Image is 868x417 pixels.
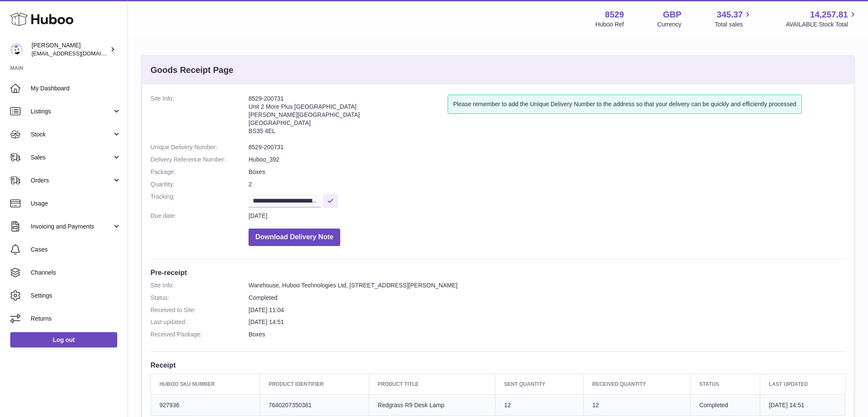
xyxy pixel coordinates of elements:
span: 14,257.81 [810,9,848,20]
td: 12 [495,394,584,416]
span: Listings [31,107,112,116]
span: Returns [31,315,121,323]
dt: Received Package: [150,330,249,339]
th: Huboo SKU Number [151,374,260,394]
dt: Tracking: [150,193,249,208]
dd: [DATE] [249,212,845,220]
a: Log out [10,332,117,347]
dd: 2 [249,180,845,188]
th: Last updated [760,374,845,394]
dt: Received to Site: [150,306,249,314]
th: Product title [369,374,495,394]
th: Product Identifier [260,374,369,394]
span: Total sales [715,20,752,29]
div: Please remember to add the Unique Delivery Number to the address so that your delivery can be qui... [448,95,802,114]
td: 12 [584,394,691,416]
span: Settings [31,292,121,300]
dt: Unique Delivery Number: [150,143,249,151]
th: Received Quantity [584,374,691,394]
span: Stock [31,130,112,139]
span: Sales [31,153,112,162]
span: Cases [31,246,121,254]
a: 14,257.81 AVAILABLE Stock Total [786,9,858,29]
h3: Pre-receipt [150,268,845,277]
dd: 8529-200731 [249,143,845,151]
span: Orders [31,177,112,185]
dt: Due date: [150,212,249,220]
span: Channels [31,269,121,277]
img: admin@redgrass.ch [10,43,23,56]
span: AVAILABLE Stock Total [786,20,858,29]
dd: [DATE] 14:51 [249,318,845,326]
div: [PERSON_NAME] [32,41,108,58]
span: Invoicing and Payments [31,223,112,231]
td: 7640207350381 [260,394,369,416]
dt: Site Info: [150,95,249,139]
dt: Status: [150,294,249,302]
dt: Quantity: [150,180,249,188]
dd: Completed [249,294,845,302]
h3: Receipt [150,360,845,370]
strong: GBP [663,9,681,20]
dt: Package: [150,168,249,176]
a: 345.37 Total sales [715,9,752,29]
dt: Site Info: [150,281,249,290]
dt: Last updated: [150,318,249,326]
dd: [DATE] 11:04 [249,306,845,314]
button: Download Delivery Note [249,229,340,246]
span: Usage [31,200,121,208]
span: [EMAIL_ADDRESS][DOMAIN_NAME] [32,50,125,57]
strong: 8529 [605,9,624,20]
th: Sent Quantity [495,374,584,394]
dd: Warehouse, Huboo Technologies Ltd, [STREET_ADDRESS][PERSON_NAME] [249,281,845,290]
div: Currency [657,20,682,29]
address: 8529-200731 Unit 2 More Plus [GEOGRAPHIC_DATA] [PERSON_NAME][GEOGRAPHIC_DATA] [GEOGRAPHIC_DATA] B... [249,95,448,139]
th: Status [691,374,760,394]
td: Completed [691,394,760,416]
h3: Goods Receipt Page [150,64,234,76]
dd: Boxes [249,330,845,339]
dt: Delivery Reference Number: [150,156,249,164]
dd: Huboo_392 [249,156,845,164]
span: 345.37 [717,9,743,20]
div: Huboo Ref [596,20,624,29]
td: Redgrass R9 Desk Lamp [369,394,495,416]
td: [DATE] 14:51 [760,394,845,416]
td: 927936 [151,394,260,416]
span: My Dashboard [31,84,121,93]
dd: Boxes [249,168,845,176]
